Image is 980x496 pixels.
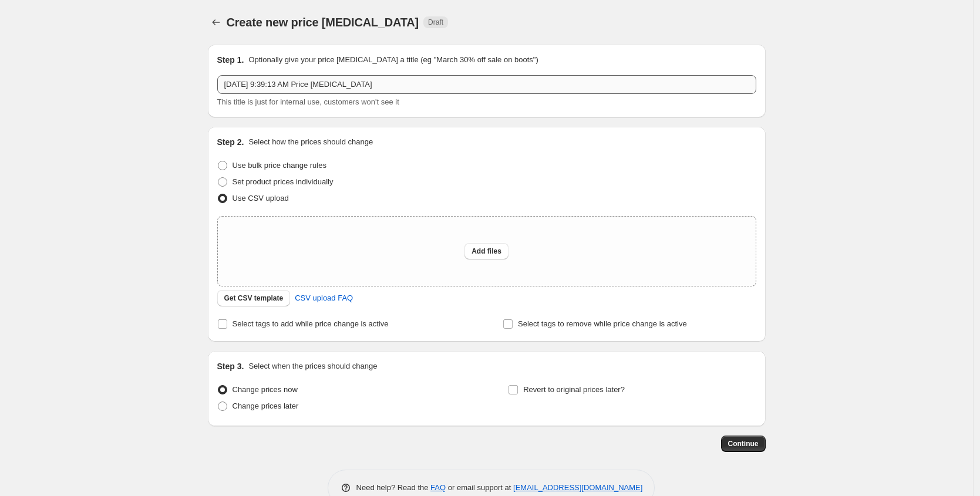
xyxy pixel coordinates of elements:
[217,97,399,106] span: This title is just for internal use, customers won't see it
[464,243,508,259] button: Add files
[518,319,687,328] span: Select tags to remove while price change is active
[472,247,501,256] span: Add files
[233,401,299,410] span: Change prices later
[248,54,538,66] p: Optionally give your price [MEDICAL_DATA] a title (eg "March 30% off sale on boots")
[248,360,377,372] p: Select when the prices should change
[217,75,756,94] input: 30% off holiday sale
[233,319,389,328] span: Select tags to add while price change is active
[446,483,513,492] span: or email support at
[233,161,326,170] span: Use bulk price change rules
[233,385,298,394] span: Change prices now
[217,290,291,306] button: Get CSV template
[233,194,289,203] span: Use CSV upload
[224,293,284,303] span: Get CSV template
[721,436,766,452] button: Continue
[295,292,353,304] span: CSV upload FAQ
[227,16,419,29] span: Create new price [MEDICAL_DATA]
[217,136,244,148] h2: Step 2.
[523,385,625,394] span: Revert to original prices later?
[513,483,642,492] a: [EMAIL_ADDRESS][DOMAIN_NAME]
[728,439,759,448] span: Continue
[428,18,443,27] span: Draft
[208,14,224,31] button: Price change jobs
[217,54,244,66] h2: Step 1.
[356,483,431,492] span: Need help? Read the
[288,289,360,308] a: CSV upload FAQ
[430,483,446,492] a: FAQ
[217,360,244,372] h2: Step 3.
[248,136,373,148] p: Select how the prices should change
[233,177,334,186] span: Set product prices individually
